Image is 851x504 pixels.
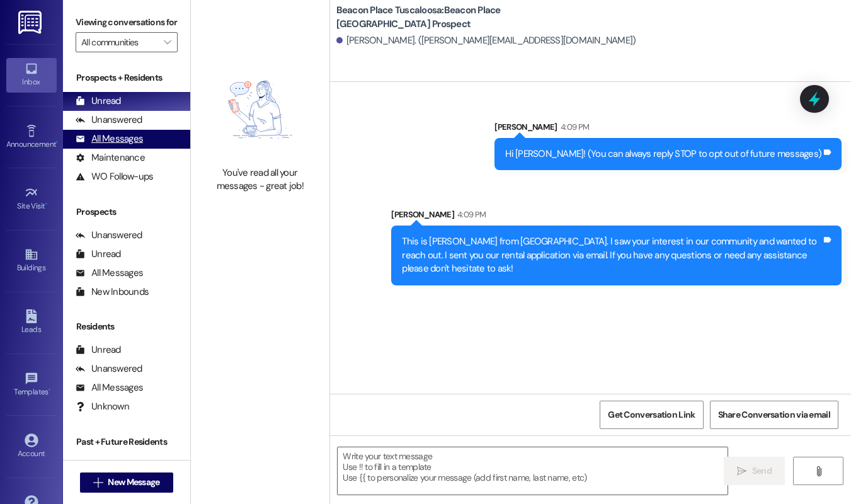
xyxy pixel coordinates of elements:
[76,113,142,127] div: Unanswered
[76,13,178,32] label: Viewing conversations for
[76,400,129,413] div: Unknown
[108,476,159,489] span: New Message
[336,34,636,47] div: [PERSON_NAME]. ([PERSON_NAME][EMAIL_ADDRESS][DOMAIN_NAME])
[45,200,47,209] span: •
[76,170,153,183] div: WO Follow-ups
[76,151,145,164] div: Maintenance
[391,208,842,226] div: [PERSON_NAME]
[6,430,57,464] a: Account
[6,368,57,402] a: Templates •
[81,32,157,52] input: All communities
[93,478,103,488] i: 
[718,408,830,421] span: Share Conversation via email
[63,435,190,449] div: Past + Future Residents
[76,381,143,394] div: All Messages
[454,208,486,221] div: 4:09 PM
[737,466,746,476] i: 
[56,138,58,147] span: •
[6,58,57,92] a: Inbox
[80,472,173,493] button: New Message
[164,37,171,47] i: 
[76,362,142,375] div: Unanswered
[205,166,316,193] div: You've read all your messages - great job!
[724,457,785,485] button: Send
[76,458,152,471] div: Past Residents
[608,408,695,421] span: Get Conversation Link
[76,248,121,261] div: Unread
[710,401,838,429] button: Share Conversation via email
[814,466,823,476] i: 
[76,94,121,108] div: Unread
[76,285,149,299] div: New Inbounds
[505,147,821,161] div: Hi [PERSON_NAME]! (You can always reply STOP to opt out of future messages)
[76,132,143,146] div: All Messages
[205,59,316,160] img: empty-state
[6,244,57,278] a: Buildings
[557,120,589,134] div: 4:09 PM
[76,266,143,280] div: All Messages
[402,235,821,275] div: This is [PERSON_NAME] from [GEOGRAPHIC_DATA]. I saw your interest in our community and wanted to ...
[63,320,190,333] div: Residents
[63,205,190,219] div: Prospects
[752,464,772,478] span: Send
[63,71,190,84] div: Prospects + Residents
[494,120,842,138] div: [PERSON_NAME]
[6,306,57,340] a: Leads
[49,386,50,394] span: •
[18,11,44,34] img: ResiDesk Logo
[76,343,121,357] div: Unread
[76,229,142,242] div: Unanswered
[6,182,57,216] a: Site Visit •
[336,4,588,31] b: Beacon Place Tuscaloosa: Beacon Place [GEOGRAPHIC_DATA] Prospect
[600,401,703,429] button: Get Conversation Link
